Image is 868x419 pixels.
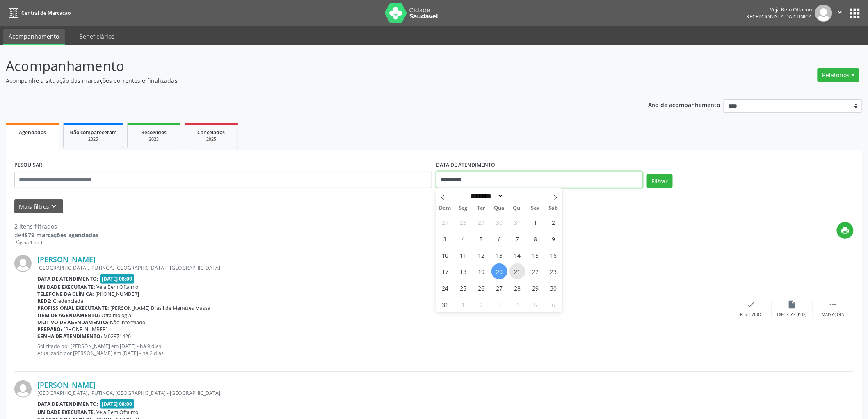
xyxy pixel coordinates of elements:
span: Agosto 14, 2025 [509,247,525,263]
b: Senha de atendimento: [37,333,102,340]
b: Unidade executante: [37,284,95,291]
i: check [747,300,756,309]
span: Julho 27, 2025 [437,214,453,230]
span: Agosto 27, 2025 [491,280,507,296]
b: Item de agendamento: [37,312,100,319]
b: Preparo: [37,326,62,333]
span: Julho 31, 2025 [509,214,525,230]
span: Julho 29, 2025 [473,214,489,230]
b: Rede: [37,298,52,305]
span: Agosto 19, 2025 [473,263,489,279]
span: Agosto 9, 2025 [546,231,562,247]
i:  [829,300,838,309]
span: Setembro 2, 2025 [473,296,489,312]
div: 2025 [69,136,117,142]
span: Agosto 3, 2025 [437,231,453,247]
span: Agosto 10, 2025 [437,247,453,263]
i: keyboard_arrow_down [50,202,59,211]
label: PESQUISAR [14,159,42,172]
span: Agosto 11, 2025 [455,247,471,263]
div: [GEOGRAPHIC_DATA], IPUTINGA, [GEOGRAPHIC_DATA] - [GEOGRAPHIC_DATA] [37,389,731,396]
span: Agosto 8, 2025 [528,231,544,247]
p: Solicitado por [PERSON_NAME] em [DATE] - há 9 dias Atualizado por [PERSON_NAME] em [DATE] - há 2 ... [37,343,731,357]
b: Unidade executante: [37,409,95,416]
a: Acompanhamento [3,29,65,45]
p: Acompanhe a situação das marcações correntes e finalizadas [6,76,605,85]
span: Sáb [544,206,562,211]
label: DATA DE ATENDIMENTO [436,159,495,172]
span: Agosto 21, 2025 [509,263,525,279]
span: M02871420 [104,333,131,340]
span: Qua [490,206,508,211]
span: Veja Bem Oftalmo [97,409,139,416]
span: Recepcionista da clínica [747,13,812,20]
span: Agosto 7, 2025 [509,231,525,247]
span: Agosto 17, 2025 [437,263,453,279]
div: Mais ações [822,312,844,318]
span: Dom [436,206,454,211]
i: print [841,226,850,235]
span: Agosto 30, 2025 [546,280,562,296]
span: Julho 28, 2025 [455,214,471,230]
span: Agosto 2, 2025 [546,214,562,230]
a: Central de Marcação [6,6,71,20]
a: Beneficiários [73,29,120,44]
button:  [832,5,848,22]
input: Year [504,192,531,200]
span: Central de Marcação [21,9,71,16]
img: img [14,255,32,272]
span: Agosto 13, 2025 [491,247,507,263]
span: Não informado [110,319,146,326]
span: Setembro 6, 2025 [546,296,562,312]
b: Data de atendimento: [37,275,98,282]
span: Agosto 1, 2025 [528,214,544,230]
select: Month [468,192,504,200]
span: Qui [508,206,526,211]
span: Oftalmologia [102,312,132,319]
strong: 4579 marcações agendadas [21,231,98,239]
span: Agosto 22, 2025 [528,263,544,279]
div: 2 itens filtrados [14,222,98,231]
span: Não compareceram [69,129,117,136]
span: Sex [526,206,544,211]
span: Agosto 5, 2025 [473,231,489,247]
button: Mais filtroskeyboard_arrow_down [14,199,63,214]
span: Veja Bem Oftalmo [97,284,139,291]
span: Setembro 4, 2025 [509,296,525,312]
span: Agosto 23, 2025 [546,263,562,279]
span: Agosto 26, 2025 [473,280,489,296]
div: Exportar (PDF) [777,312,807,318]
span: Agosto 16, 2025 [546,247,562,263]
span: Agosto 12, 2025 [473,247,489,263]
span: Credenciada [53,298,84,305]
span: [PHONE_NUMBER] [64,326,108,333]
span: Agosto 24, 2025 [437,280,453,296]
button: Filtrar [647,174,673,188]
span: Seg [454,206,472,211]
p: Acompanhamento [6,56,605,76]
div: 2025 [191,136,232,142]
span: [DATE] 08:00 [100,274,135,284]
i: insert_drive_file [788,300,797,309]
div: [GEOGRAPHIC_DATA], IPUTINGA, [GEOGRAPHIC_DATA] - [GEOGRAPHIC_DATA] [37,264,731,271]
span: Agosto 15, 2025 [528,247,544,263]
span: Setembro 5, 2025 [528,296,544,312]
span: Setembro 1, 2025 [455,296,471,312]
img: img [815,5,832,22]
span: [DATE] 08:00 [100,399,135,409]
b: Profissional executante: [37,305,109,311]
span: Agosto 20, 2025 [491,263,507,279]
span: Agosto 28, 2025 [509,280,525,296]
div: Resolvido [740,312,761,318]
button: print [837,222,854,239]
i:  [836,7,845,16]
span: Resolvidos [141,129,167,136]
span: [PHONE_NUMBER] [96,291,139,298]
p: Ano de acompanhamento [648,99,721,110]
button: Relatórios [818,68,859,82]
span: Agosto 4, 2025 [455,231,471,247]
span: Agosto 31, 2025 [437,296,453,312]
span: Julho 30, 2025 [491,214,507,230]
span: Cancelados [198,129,225,136]
div: Veja Bem Oftalmo [747,6,812,13]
